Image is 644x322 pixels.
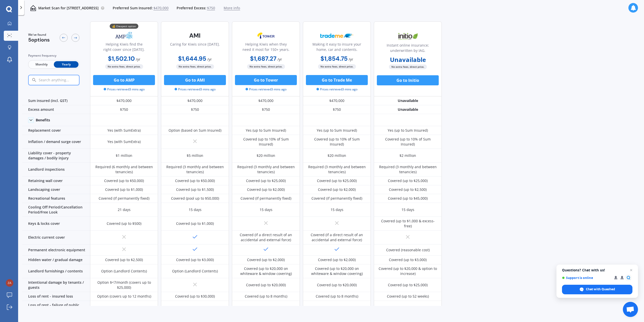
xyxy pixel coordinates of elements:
div: $5 million [187,153,203,158]
span: Monthly [29,61,54,68]
div: Yes (with SumExtra) [107,139,141,144]
div: Helping Kiwis find the right cover since [DATE]. [94,42,154,54]
span: Preferred Sum Insured: [113,6,153,11]
span: Chat with Quashed [586,287,615,292]
div: Required (3 monthly and between tenancies) [165,164,225,174]
button: Go to Trade Me [306,75,368,85]
div: Yes (up to Sum Insured) [388,128,428,133]
div: Option (covers up to 12 months) [97,305,151,310]
span: No extra fees, direct price. [389,64,427,69]
span: Questions? Chat with us! [562,268,632,272]
img: Tower.webp [249,29,283,42]
div: Covered (up to 8 months) [245,294,287,299]
div: Covered (up to 8 months) [316,294,358,299]
div: Covered (up to 6 weeks) [388,305,428,310]
div: Covered (up to $2,000) [247,257,285,262]
div: Chat with Quashed [562,285,632,294]
span: No extra fees, direct price. [247,64,285,69]
div: Covered (up to $500) [107,221,141,226]
div: Covered (up to $2,000) [318,187,356,192]
b: Unavailable [390,57,426,62]
div: Required (3 monthly and between tenancies) [378,164,438,174]
div: Covered (up to 10% of Sum Insured) [307,137,367,147]
div: Covered (if a direct result of an accidental and external force) [236,232,296,242]
div: 15 days [331,207,343,212]
div: Covered (up to $20,000 & option to increase) [378,266,438,276]
input: Search anything... [38,78,90,82]
div: Covered (up to 8 weeks) [246,305,286,310]
div: Covered (pool up to $50,000) [171,196,219,201]
div: 15 days [189,207,202,212]
div: Covered (up to $20,000) [246,282,286,288]
div: $470,000 [161,96,229,105]
div: Intentional damage by tenants / guests [22,278,90,292]
button: Go to Initio [377,75,439,85]
span: Prices retrieved 3 mins ago [316,87,357,92]
div: Covered (up to $25,000) [388,178,428,183]
div: Yes (up to Sum Insured) [317,128,357,133]
span: Preferred Excess: [177,6,206,11]
div: Covered (up to $2,500) [389,187,427,192]
div: Option $<7/month (covers up to $25,000) [94,280,154,290]
div: Electric current cover [22,231,90,244]
div: $470,000 [90,96,158,105]
div: Yes (with SumExtra) [107,128,141,133]
div: Covered (up to $1,000) [176,221,214,226]
img: Initio.webp [391,30,424,43]
div: Covered (up to $2,000) [247,187,285,192]
div: Loss of rent - failure of public utilities / access prevention [22,301,90,315]
b: $1,644.95 [178,55,206,62]
div: 15 days [401,207,414,212]
div: Covered (up to $25,000) [388,282,428,288]
div: Option (Landlord Contents) [172,269,218,274]
span: $470,000 [153,6,169,11]
div: $470,000 [303,96,371,105]
span: No extra fees, direct price. [105,64,143,69]
div: Hidden water / gradual damage [22,256,90,264]
div: 21 days [118,207,131,212]
div: Covered (up to $25,000) [317,178,357,183]
div: Covered (if permanently fixed) [99,196,149,201]
p: Market Scan for [STREET_ADDRESS] [38,6,99,11]
div: Covered (up to 8 weeks) [317,305,357,310]
div: Covered (up to $20,000 on whiteware & window covering) [236,266,296,276]
div: 15 days [260,207,272,212]
img: Trademe.webp [320,29,353,42]
div: Covered (if a direct result of an accidental and external force) [307,232,367,242]
button: Go to AMI [164,75,226,85]
div: Option (based on Sum Insured) [169,128,221,133]
div: Payment frequency [28,53,79,58]
div: Sum insured (incl. GST) [22,96,90,105]
div: Yes (up to Sum Insured) [246,128,286,133]
div: $20 million [328,153,346,158]
span: / yr [349,57,353,62]
div: Covered (up to $1,000) [105,187,143,192]
div: $2 million [399,153,416,158]
img: abbd4ceb0dda5257527a394eb9d0c1ea [6,279,13,287]
div: Required (3 monthly and between tenancies) [236,164,296,174]
div: Covered (reasonable cost) [386,247,430,253]
div: Permanent electronic equipment [22,244,90,256]
div: Covered (up to $25,000) [246,178,286,183]
div: Option (Landlord Contents) [101,269,147,274]
span: No extra fees, direct price. [176,64,214,69]
div: Covered (up to $2,000) [318,257,356,262]
span: Close chat [628,267,634,273]
div: Replacement cover [22,126,90,135]
img: AMI-text-1.webp [178,29,212,42]
b: $1,687.27 [250,55,276,62]
div: Unavailable [374,105,442,114]
div: Open chat [623,302,638,317]
div: Inflation / demand surge cover [22,135,90,149]
div: Landlord inspections [22,163,90,176]
div: Covered (up to 52 weeks) [387,294,429,299]
img: home-and-contents.b802091223b8502ef2dd.svg [30,5,36,11]
div: Covered (up to $20,000 on whiteware & window covering) [307,266,367,276]
div: $750 [232,105,300,114]
span: / yr [136,57,140,62]
div: Cooling Off Period/Cancellation Period/Free Look [22,203,90,217]
div: Keys & locks cover [22,217,90,231]
div: Covered (up to $30,000) [175,294,215,299]
div: Benefits [36,118,50,122]
div: Covered (up to $1,500) [176,187,214,192]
